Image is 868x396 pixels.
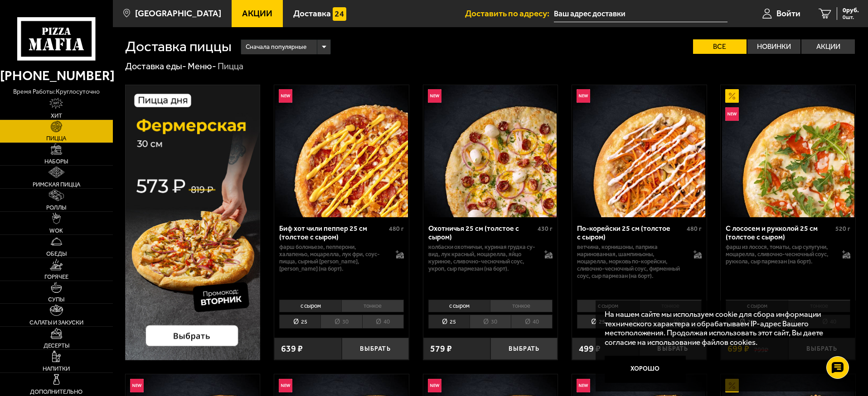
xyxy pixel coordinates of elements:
li: 25 [428,315,470,329]
input: Ваш адрес доставки [554,5,727,22]
span: Хит [51,113,62,119]
img: Новинка [577,89,590,103]
li: с сыром [428,300,490,312]
img: Новинка [428,379,441,392]
img: Биф хот чили пеппер 25 см (толстое с сыром) [275,85,407,217]
img: Новинка [725,107,739,121]
li: с сыром [577,300,639,312]
span: Горячее [44,274,68,280]
div: По-корейски 25 см (толстое с сыром) [577,224,684,241]
a: НовинкаБиф хот чили пеппер 25 см (толстое с сыром) [274,85,409,217]
h1: Доставка пиццы [125,39,232,54]
li: тонкое [490,300,553,312]
span: 499 ₽ [579,344,601,353]
button: Выбрать [342,338,409,360]
img: 15daf4d41897b9f0e9f617042186c801.svg [333,7,346,21]
li: с сыром [279,300,341,312]
li: с сыром [726,300,788,312]
div: С лососем и рукколой 25 см (толстое с сыром) [726,224,833,241]
img: Новинка [577,379,590,392]
label: Все [693,39,747,54]
li: тонкое [341,300,404,312]
img: По-корейски 25 см (толстое с сыром) [573,85,705,217]
li: 25 [279,315,320,329]
span: 0 руб. [843,7,859,14]
img: Охотничья 25 см (толстое с сыром) [424,85,557,217]
span: Сначала популярные [246,38,306,56]
img: Новинка [279,379,292,392]
a: НовинкаОхотничья 25 см (толстое с сыром) [423,85,558,217]
a: АкционныйНовинкаС лососем и рукколой 25 см (толстое с сыром) [721,85,855,217]
button: Выбрать [490,338,558,360]
p: фарш из лосося, томаты, сыр сулугуни, моцарелла, сливочно-чесночный соус, руккола, сыр пармезан (... [726,243,833,265]
button: Хорошо [605,356,686,383]
img: Новинка [428,89,441,103]
li: 30 [470,315,511,329]
span: Салаты и закуски [29,320,83,325]
div: Охотничья 25 см (толстое с сыром) [428,224,536,241]
span: 639 ₽ [281,344,303,353]
span: Наборы [44,158,68,164]
div: Биф хот чили пеппер 25 см (толстое с сыром) [279,224,387,241]
span: 520 г [835,225,850,233]
li: 30 [320,315,362,329]
div: Пицца [218,61,243,72]
span: 480 г [687,225,702,233]
p: ветчина, корнишоны, паприка маринованная, шампиньоны, моцарелла, морковь по-корейски, сливочно-че... [577,243,684,280]
a: Доставка еды- [125,61,186,72]
span: Римская пицца [33,181,80,187]
span: Пицца [46,135,66,141]
span: 430 г [538,225,553,233]
span: Войти [776,9,800,18]
span: Доставка [293,9,331,18]
li: тонкое [639,300,702,312]
span: Обеды [46,251,67,257]
span: Доставить по адресу: [465,9,554,18]
span: Акции [242,9,272,18]
li: 25 [577,315,618,329]
span: Напитки [43,366,70,372]
p: колбаски охотничьи, куриная грудка су-вид, лук красный, моцарелла, яйцо куриное, сливочно-чесночн... [428,243,536,272]
span: WOK [49,228,63,234]
img: Новинка [130,379,144,392]
label: Новинки [747,39,801,54]
span: [GEOGRAPHIC_DATA] [135,9,221,18]
img: Новинка [279,89,292,103]
span: Десерты [44,343,69,348]
a: Меню- [188,61,216,72]
p: На нашем сайте мы используем cookie для сбора информации технического характера и обрабатываем IP... [605,310,842,347]
span: Дополнительно [30,389,82,395]
span: Супы [48,296,64,302]
li: 40 [511,315,553,329]
span: 0 шт. [843,14,859,20]
span: Роллы [46,205,66,210]
label: Акции [801,39,855,54]
a: НовинкаПо-корейски 25 см (толстое с сыром) [572,85,707,217]
li: тонкое [788,300,850,312]
img: С лососем и рукколой 25 см (толстое с сыром) [722,85,854,217]
img: Акционный [725,89,739,103]
span: 480 г [389,225,404,233]
li: 40 [362,315,404,329]
span: 579 ₽ [430,344,452,353]
p: фарш болоньезе, пепперони, халапеньо, моцарелла, лук фри, соус-пицца, сырный [PERSON_NAME], [PERS... [279,243,387,272]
